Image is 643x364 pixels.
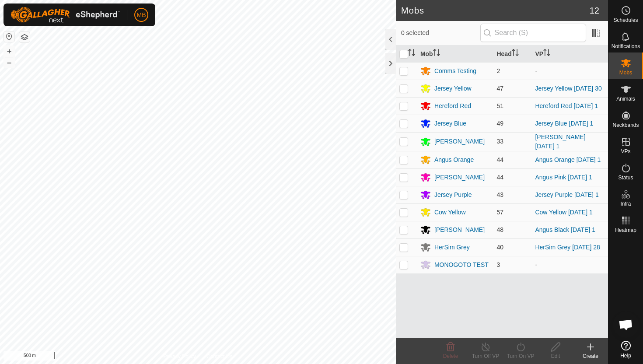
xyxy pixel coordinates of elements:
span: 47 [496,85,503,92]
span: VPs [621,149,630,154]
p-sorticon: Activate to sort [433,50,440,57]
a: Privacy Policy [163,353,196,360]
a: Contact Us [206,353,232,360]
div: Cow Yellow [434,208,466,217]
div: [PERSON_NAME] [434,137,485,146]
div: Turn Off VP [468,352,503,360]
span: 48 [496,226,503,233]
a: HerSim Grey [DATE] 28 [535,244,600,251]
span: Status [618,175,633,180]
input: Search (S) [480,24,586,42]
span: 49 [496,120,503,127]
div: MONOGOTO TEST [434,260,489,269]
a: Cow Yellow [DATE] 1 [535,209,592,216]
div: Jersey Yellow [434,84,472,93]
span: MB [137,10,146,20]
a: Angus Pink [DATE] 1 [535,174,592,181]
div: Create [573,352,608,360]
a: [PERSON_NAME] [DATE] 1 [535,133,585,150]
span: Delete [443,353,458,359]
h2: Mobs [401,5,590,16]
a: Jersey Yellow [DATE] 30 [535,85,601,92]
div: Comms Testing [434,66,476,76]
p-sorticon: Activate to sort [543,50,550,57]
th: VP [531,45,608,63]
span: Help [620,353,631,358]
div: [PERSON_NAME] [434,225,485,234]
span: 44 [496,174,503,181]
span: 2 [496,67,500,74]
a: Jersey Blue [DATE] 1 [535,120,593,127]
span: 33 [496,138,503,145]
th: Head [493,45,531,63]
td: - [531,62,608,80]
a: Angus Orange [DATE] 1 [535,156,601,163]
span: Heatmap [615,227,636,233]
div: [PERSON_NAME] [434,173,485,182]
span: Neckbands [612,122,639,128]
span: 57 [496,209,503,216]
div: Edit [538,352,573,360]
span: Animals [616,96,635,101]
span: 51 [496,102,503,109]
th: Mob [417,45,493,63]
div: HerSim Grey [434,243,470,252]
p-sorticon: Activate to sort [408,50,415,57]
button: Reset Map [4,31,14,42]
p-sorticon: Activate to sort [512,50,519,57]
span: 3 [496,261,500,268]
button: + [4,46,14,56]
span: Mobs [619,70,632,75]
div: Jersey Blue [434,119,466,128]
div: Angus Orange [434,155,474,164]
span: 12 [590,4,599,17]
a: Help [608,337,643,362]
span: 0 selected [401,28,480,38]
div: Turn On VP [503,352,538,360]
div: Hereford Red [434,101,471,111]
button: Map Layers [19,32,30,42]
span: Schedules [613,17,638,23]
a: Hereford Red [DATE] 1 [535,102,598,109]
span: Notifications [612,44,640,49]
a: Angus Black [DATE] 1 [535,226,595,233]
td: - [531,256,608,273]
span: 40 [496,244,503,251]
div: Open chat [613,311,639,338]
span: Infra [620,201,631,206]
img: Gallagher Logo [10,7,120,23]
a: Jersey Purple [DATE] 1 [535,191,598,198]
span: 44 [496,156,503,163]
button: – [4,57,14,68]
span: 43 [496,191,503,198]
div: Jersey Purple [434,190,472,199]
